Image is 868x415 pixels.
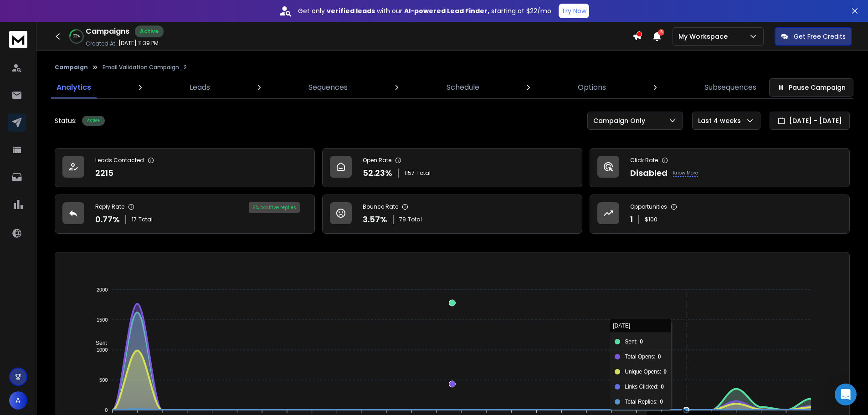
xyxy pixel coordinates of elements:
[322,148,582,187] a: Open Rate52.23%1157Total
[86,26,129,37] h1: Campaigns
[704,82,756,93] p: Subsequences
[645,216,657,223] p: $ 100
[95,213,120,226] p: 0.77 %
[9,31,27,48] img: logo
[590,195,850,234] a: Opportunities1$100
[630,213,633,226] p: 1
[103,64,187,71] p: Email Validation Campaign_2
[769,78,853,97] button: Pause Campaign
[835,384,857,405] div: Open Intercom Messenger
[9,391,27,410] button: A
[408,216,422,223] span: Total
[363,157,391,164] p: Open Rate
[97,287,108,292] tspan: 2000
[673,169,698,177] p: Know More
[363,203,398,210] p: Bounce Rate
[51,77,97,98] a: Analytics
[135,26,164,37] div: Active
[775,27,852,46] button: Get Free Credits
[699,77,762,98] a: Subsequences
[578,82,606,93] p: Options
[97,317,108,323] tspan: 1500
[132,216,137,223] span: 17
[590,148,850,187] a: Click RateDisabledKnow More
[363,213,387,226] p: 3.57 %
[794,32,846,41] p: Get Free Credits
[249,202,300,213] div: 6 % positive replies
[55,195,315,234] a: Reply Rate0.77%17Total6% positive replies
[190,82,210,93] p: Leads
[416,169,431,177] span: Total
[441,77,485,98] a: Schedule
[99,377,108,383] tspan: 500
[86,40,117,47] p: Created At:
[559,4,589,18] button: Try Now
[399,216,406,223] span: 79
[97,347,108,353] tspan: 1000
[55,64,88,71] button: Campaign
[139,216,153,223] span: Total
[95,157,144,164] p: Leads Contacted
[89,340,107,346] span: Sent
[308,82,348,93] p: Sequences
[55,116,77,125] p: Status:
[95,167,113,179] p: 2215
[698,116,745,125] p: Last 4 weeks
[298,6,551,15] p: Get only with our starting at $22/mo
[447,82,479,93] p: Schedule
[678,32,731,41] p: My Workspace
[593,116,649,125] p: Campaign Only
[55,148,315,187] a: Leads Contacted2215
[327,6,375,15] strong: verified leads
[561,6,586,15] p: Try Now
[322,195,582,234] a: Bounce Rate3.57%79Total
[303,77,353,98] a: Sequences
[105,407,108,413] tspan: 0
[184,77,216,98] a: Leads
[658,29,664,36] span: 6
[82,116,105,126] div: Active
[404,169,415,177] span: 1157
[73,34,80,39] p: 22 %
[95,203,124,210] p: Reply Rate
[572,77,611,98] a: Options
[118,40,159,47] p: [DATE] 11:39 PM
[630,203,667,210] p: Opportunities
[404,6,489,15] strong: AI-powered Lead Finder,
[630,157,658,164] p: Click Rate
[56,82,91,93] p: Analytics
[363,167,392,179] p: 52.23 %
[630,167,668,179] p: Disabled
[770,112,850,130] button: [DATE] - [DATE]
